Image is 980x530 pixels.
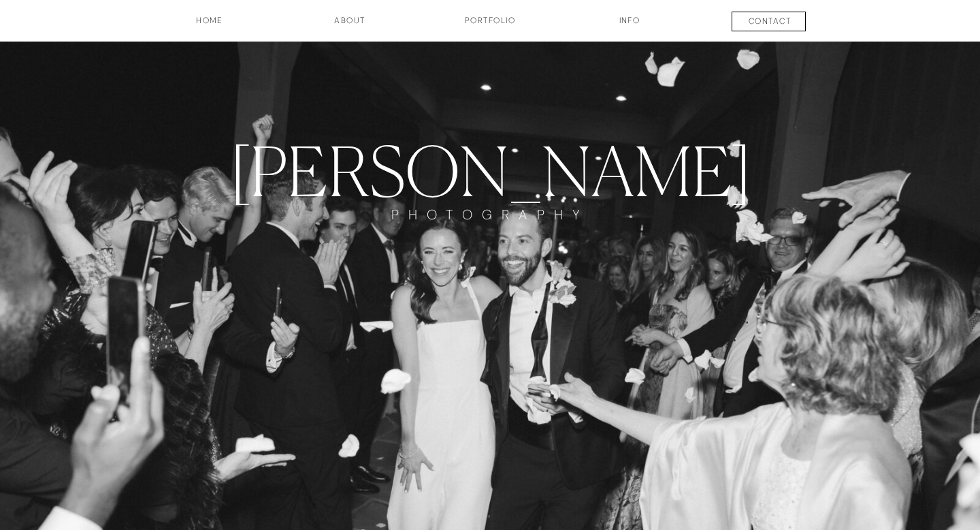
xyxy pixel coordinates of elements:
[316,14,384,37] a: about
[374,206,606,248] a: PHOTOGRAPHY
[199,131,781,206] a: [PERSON_NAME]
[159,14,260,37] a: HOME
[440,14,540,37] a: Portfolio
[719,15,820,31] a: contact
[595,14,664,37] a: INFO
